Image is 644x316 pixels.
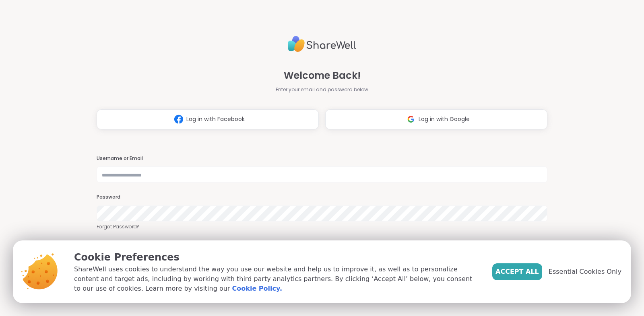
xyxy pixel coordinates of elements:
[232,284,282,293] a: Cookie Policy.
[97,194,547,201] h3: Password
[325,109,547,129] button: Log in with Google
[276,86,368,93] span: Enter your email and password below
[97,155,547,162] h3: Username or Email
[288,33,356,55] img: ShareWell Logo
[495,267,539,277] span: Accept All
[419,115,470,123] span: Log in with Google
[74,250,479,265] p: Cookie Preferences
[549,267,621,277] span: Essential Cookies Only
[284,68,361,83] span: Welcome Back!
[171,112,186,127] img: ShareWell Logomark
[97,223,547,230] a: Forgot Password?
[403,112,419,127] img: ShareWell Logomark
[492,263,542,280] button: Accept All
[97,109,319,129] button: Log in with Facebook
[74,265,479,293] p: ShareWell uses cookies to understand the way you use our website and help us to improve it, as we...
[186,115,245,123] span: Log in with Facebook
